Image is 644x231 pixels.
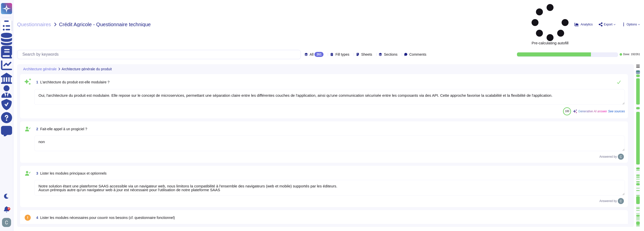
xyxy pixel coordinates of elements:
[631,53,640,56] span: 192 / 261
[409,53,426,56] span: Comments
[40,171,107,175] span: Lister les modules principaux et optionnels
[34,216,38,219] span: 4
[2,218,11,227] img: user
[578,110,607,113] span: Generative AI answer
[34,127,38,131] span: 2
[34,172,38,175] span: 3
[335,53,349,56] span: Fill types
[361,53,372,56] span: Sheets
[627,23,637,26] span: Options
[532,4,569,45] span: Pre-calculating autofill
[575,22,593,26] button: Analytics
[1,217,15,228] button: user
[59,22,151,27] span: Crédit Agricole - Questionnaire technique
[608,110,625,113] span: See sources
[604,23,613,26] span: Export
[20,50,301,59] input: Search by keywords
[618,154,624,160] img: user
[40,216,175,220] span: Lister les modules nécessaires pour couvrir nos besoins (cf. questionnaire fonctionnel)
[618,198,624,204] img: user
[599,200,617,203] span: Answered by
[384,53,397,56] span: Sections
[23,67,57,71] span: Architecture générale
[314,52,324,57] div: 261
[34,89,625,105] textarea: Oui, l'architecture du produit est modulaire. Elle repose sur le concept de microservices, permet...
[599,155,617,158] span: Answered by
[34,180,625,195] textarea: Notre solution étant une plateforme SAAS accessible via un navigateur web, nous limitons la compa...
[565,110,569,113] span: 100
[7,207,10,210] div: 9+
[40,80,110,84] span: L’architecture du produit est-elle modulaire ?
[34,80,38,84] span: 1
[310,53,314,56] span: All
[581,23,593,26] span: Analytics
[40,127,87,131] span: Fait-elle appel à un progiciel ?
[623,53,630,56] span: Done:
[34,136,625,151] textarea: non
[62,67,112,71] span: Architecture générale du produit
[17,22,51,27] span: Questionnaires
